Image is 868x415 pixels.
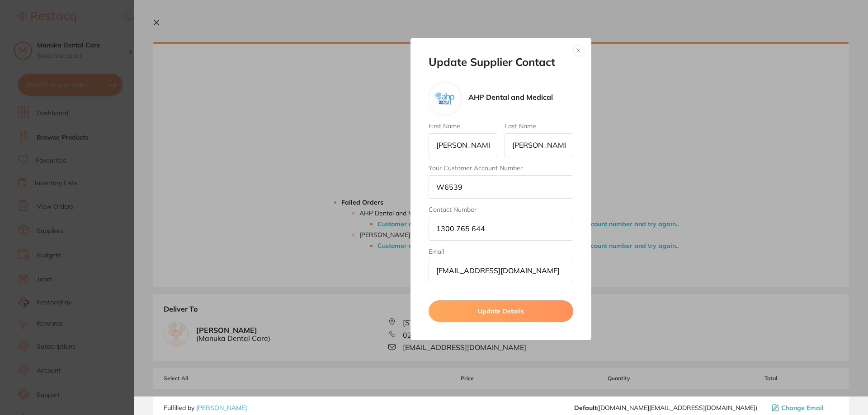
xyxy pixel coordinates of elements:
button: Update Details [429,300,573,322]
h2: Update Supplier Contact [429,56,573,69]
p: Fulfilled by [164,404,247,411]
label: Last Name [505,122,573,130]
img: AHP Dental and Medical [434,93,456,106]
span: Change Email [781,404,824,411]
label: First Name [429,122,497,130]
a: [PERSON_NAME] [196,404,247,412]
span: customer.care@henryschein.com.au [574,404,757,411]
label: Contact Number [429,206,573,213]
label: Your Customer Account Number [429,164,573,172]
label: Email [429,248,573,255]
button: Change Email [769,404,838,412]
p: AHP Dental and Medical [468,93,553,101]
b: Default [574,404,597,412]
